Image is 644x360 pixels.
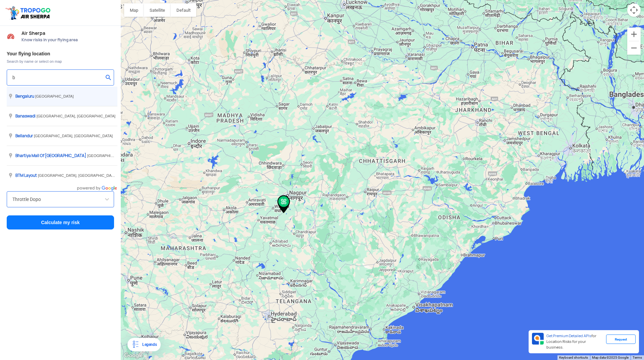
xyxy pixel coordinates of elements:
[15,113,18,119] span: B
[15,173,18,178] span: B
[144,3,171,17] button: Show satellite imagery
[544,333,606,351] div: for Location Risks for your business.
[15,173,38,178] span: TM Layout
[34,134,113,138] span: [GEOGRAPHIC_DATA], [GEOGRAPHIC_DATA]
[15,153,87,158] span: hartiya Mall Of [GEOGRAPHIC_DATA]
[7,215,114,229] button: Calculate my risk
[627,3,641,17] button: Map camera controls
[37,114,115,118] span: [GEOGRAPHIC_DATA], [GEOGRAPHIC_DATA]
[7,32,15,40] img: Risk Scores
[140,341,157,349] div: Legends
[131,341,140,349] img: Legends
[606,335,636,344] div: Request
[15,94,35,99] span: engaluru
[627,41,641,55] button: Zoom out
[21,37,114,43] span: Know risks in your flying area
[12,195,108,203] input: Search by name or Brand
[627,28,641,41] button: Zoom in
[87,154,166,158] span: [GEOGRAPHIC_DATA], [GEOGRAPHIC_DATA]
[15,133,34,139] span: ellandur
[15,94,18,99] span: B
[15,113,37,119] span: anaswadi
[7,59,114,64] span: Search by name or select on map
[633,356,642,359] a: Terms
[124,3,144,17] button: Show street map
[12,73,103,82] input: Search your flying location
[21,31,114,36] span: Air Sherpa
[7,51,114,56] h3: Your flying location
[15,133,18,139] span: B
[35,94,74,98] span: [GEOGRAPHIC_DATA]
[122,351,145,360] img: Google
[532,333,544,345] img: Premium APIs
[38,173,117,177] span: [GEOGRAPHIC_DATA], [GEOGRAPHIC_DATA]
[5,5,53,20] img: ic_tgdronemaps.svg
[546,333,591,338] span: Get Premium Detailed APIs
[559,355,588,360] button: Keyboard shortcuts
[122,351,145,360] a: Open this area in Google Maps (opens a new window)
[15,153,18,158] span: B
[592,356,629,359] span: Map data ©2025 Google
